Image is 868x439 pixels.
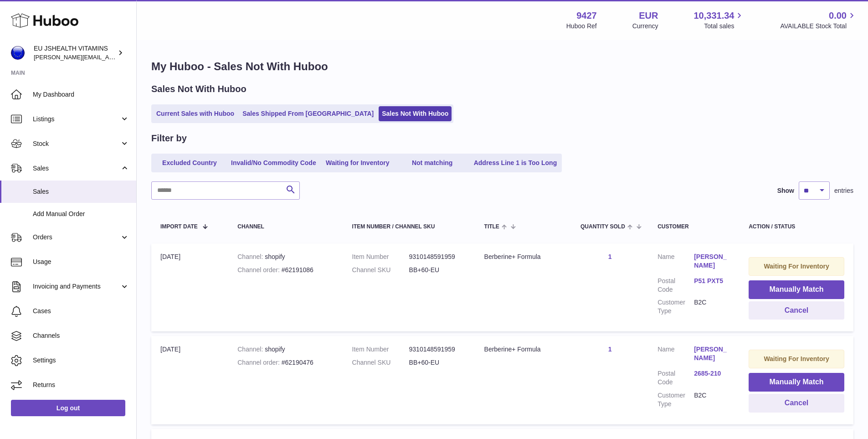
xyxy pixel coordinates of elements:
[780,10,857,31] a: 0.00 AVAILABLE Stock Total
[151,336,228,424] td: [DATE]
[608,253,612,260] a: 1
[151,132,187,145] h2: Filter by
[151,243,228,331] td: [DATE]
[33,90,129,99] span: My Dashboard
[34,53,183,61] span: [PERSON_NAME][EMAIL_ADDRESS][DOMAIN_NAME]
[237,359,282,366] strong: Channel order
[657,369,694,387] dt: Postal Code
[608,346,612,353] a: 1
[484,345,562,354] div: Berberine+ Formula
[694,253,730,270] a: [PERSON_NAME]
[657,298,694,315] dt: Customer Type
[153,106,237,121] a: Current Sales with Huboo
[352,345,409,354] dt: Item Number
[749,373,844,392] button: Manually Match
[33,164,120,173] span: Sales
[566,22,597,31] div: Huboo Ref
[352,358,409,367] dt: Channel SKU
[694,345,730,362] a: [PERSON_NAME]
[228,155,319,170] a: Invalid/No Commodity Code
[237,346,265,353] strong: Channel
[764,355,829,362] strong: Waiting For Inventory
[704,22,745,31] span: Total sales
[33,381,129,389] span: Returns
[396,155,469,170] a: Not matching
[237,358,334,367] div: #62190476
[33,331,129,340] span: Channels
[471,155,560,170] a: Address Line 1 is Too Long
[33,233,120,242] span: Orders
[693,10,734,22] span: 10,331.34
[237,345,334,354] div: shopify
[34,44,116,62] div: EU JSHEALTH VITAMINS
[33,115,120,124] span: Listings
[657,391,694,408] dt: Customer Type
[657,224,730,230] div: Customer
[657,345,694,365] dt: Name
[11,400,125,416] a: Log out
[153,155,226,170] a: Excluded Country
[33,139,120,148] span: Stock
[749,394,844,413] button: Cancel
[694,369,730,378] a: 2685-210
[237,224,334,230] div: Channel
[33,187,129,196] span: Sales
[151,59,853,74] h1: My Huboo - Sales Not With Huboo
[580,224,625,230] span: Quantity Sold
[694,277,730,285] a: P51 PXT5
[694,298,730,315] dd: B2C
[352,224,466,230] div: Item Number / Channel SKU
[352,266,409,274] dt: Channel SKU
[239,106,377,121] a: Sales Shipped From [GEOGRAPHIC_DATA]
[409,358,466,367] dd: BB+60-EU
[777,186,794,195] label: Show
[237,253,265,260] strong: Channel
[693,10,745,31] a: 10,331.34 Total sales
[409,253,466,261] dd: 9310148591959
[657,253,694,272] dt: Name
[780,22,857,31] span: AVAILABLE Stock Total
[33,356,129,365] span: Settings
[576,10,597,22] strong: 9427
[834,186,853,195] span: entries
[749,301,844,320] button: Cancel
[409,266,466,274] dd: BB+60-EU
[749,280,844,299] button: Manually Match
[829,10,847,22] span: 0.00
[237,266,282,274] strong: Channel order
[151,83,247,95] h2: Sales Not With Huboo
[160,224,198,230] span: Import date
[237,266,334,274] div: #62191086
[33,210,129,218] span: Add Manual Order
[632,22,658,31] div: Currency
[694,391,730,408] dd: B2C
[484,224,499,230] span: Title
[764,263,829,270] strong: Waiting For Inventory
[11,46,25,60] img: laura@jessicasepel.com
[33,282,120,291] span: Invoicing and Payments
[749,224,844,230] div: Action / Status
[33,258,129,266] span: Usage
[352,253,409,261] dt: Item Number
[237,253,334,261] div: shopify
[379,106,452,121] a: Sales Not With Huboo
[639,10,658,22] strong: EUR
[409,345,466,354] dd: 9310148591959
[33,307,129,315] span: Cases
[657,277,694,294] dt: Postal Code
[484,253,562,261] div: Berberine+ Formula
[321,155,394,170] a: Waiting for Inventory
